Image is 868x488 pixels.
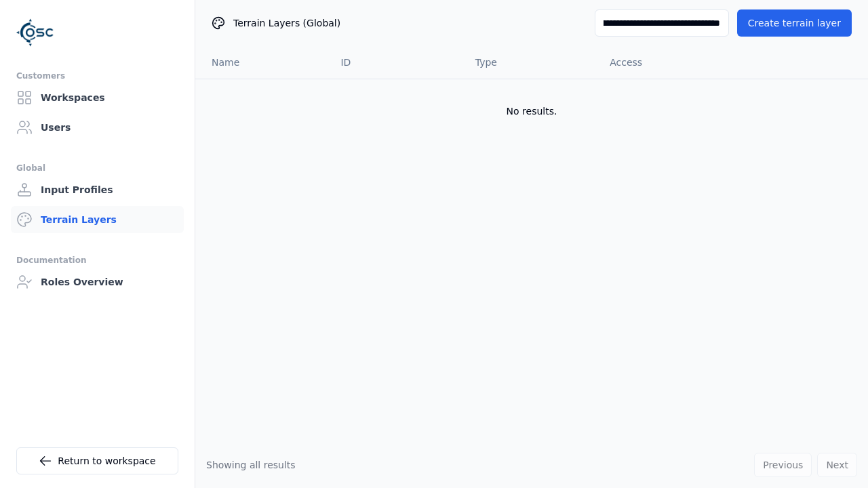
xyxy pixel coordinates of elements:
th: ID [330,46,464,79]
a: Return to workspace [16,447,178,474]
td: No results. [195,79,868,144]
a: Input Profiles [11,176,184,203]
img: Logo [16,14,54,52]
button: Create terrain layer [737,9,852,37]
a: Terrain Layers [11,206,184,233]
span: Terrain Layers (Global) [233,16,340,30]
div: Global [16,160,178,176]
th: Access [599,46,733,79]
th: Type [465,46,599,79]
div: Documentation [16,252,178,268]
a: Roles Overview [11,268,184,296]
a: Workspaces [11,84,184,111]
a: Users [11,114,184,141]
div: Customers [16,68,178,84]
span: Showing all results [206,460,296,470]
th: Name [195,46,330,79]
